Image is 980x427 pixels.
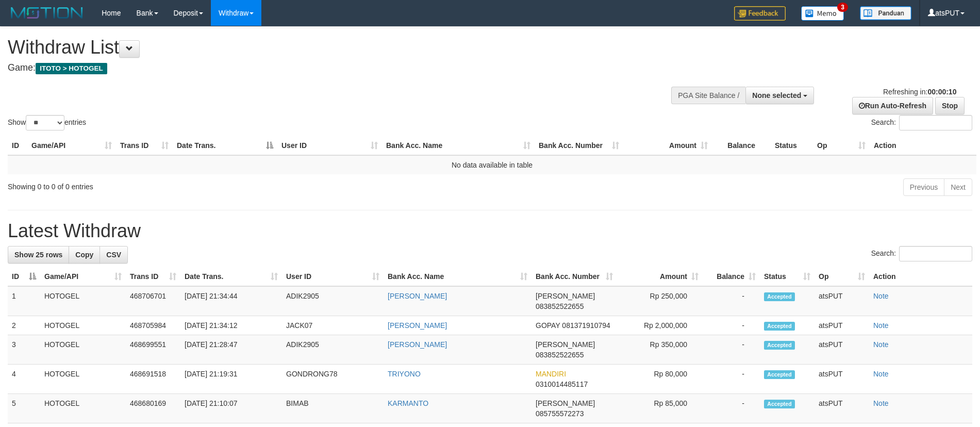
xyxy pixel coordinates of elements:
[815,394,869,423] td: atsPUT
[282,365,384,394] td: GONDRONG78
[126,286,180,316] td: 468706701
[8,37,643,58] h1: Withdraw List
[562,321,610,330] span: Copy 081371910794 to clipboard
[617,365,703,394] td: Rp 80,000
[536,380,588,388] span: Copy 0310014485117 to clipboard
[536,292,595,300] span: [PERSON_NAME]
[384,267,531,286] th: Bank Acc. Name: activate to sort column ascending
[815,286,869,316] td: atsPUT
[126,365,180,394] td: 468691518
[871,246,972,261] label: Search:
[40,394,126,423] td: HOTOGEL
[801,6,844,21] img: Button%20Memo.svg
[99,246,128,264] a: CSV
[8,5,86,21] img: MOTION_logo.png
[764,341,795,350] span: Accepted
[106,251,121,259] span: CSV
[8,63,643,73] h4: Game:
[8,246,69,264] a: Show 25 rows
[8,136,27,155] th: ID
[764,370,795,379] span: Accepted
[388,370,421,378] a: TRIYONO
[126,394,180,423] td: 468680169
[282,267,384,286] th: User ID: activate to sort column ascending
[870,136,976,155] th: Action
[388,292,447,300] a: [PERSON_NAME]
[40,267,126,286] th: Game/API: activate to sort column ascending
[935,97,965,114] a: Stop
[388,340,447,349] a: [PERSON_NAME]
[40,316,126,335] td: HOTOGEL
[871,115,972,130] label: Search:
[703,316,760,335] td: -
[536,302,584,310] span: Copy 083852522655 to clipboard
[8,177,401,192] div: Showing 0 to 0 of 0 entries
[282,316,384,335] td: JACK07
[883,88,956,96] span: Refreshing in:
[760,267,815,286] th: Status: activate to sort column ascending
[26,115,64,130] select: Showentries
[903,178,944,196] a: Previous
[734,6,786,21] img: Feedback.jpg
[815,335,869,365] td: atsPUT
[617,316,703,335] td: Rp 2,000,000
[873,399,889,407] a: Note
[282,286,384,316] td: ADIK2905
[536,399,595,407] span: [PERSON_NAME]
[8,286,40,316] td: 1
[815,365,869,394] td: atsPUT
[282,394,384,423] td: BIMAB
[126,316,180,335] td: 468705984
[40,286,126,316] td: HOTOGEL
[180,335,282,365] td: [DATE] 21:28:47
[40,365,126,394] td: HOTOGEL
[277,136,382,155] th: User ID: activate to sort column ascending
[8,335,40,365] td: 3
[899,246,972,261] input: Search:
[8,267,40,286] th: ID: activate to sort column descending
[873,292,889,300] a: Note
[764,400,795,408] span: Accepted
[873,340,889,349] a: Note
[703,286,760,316] td: -
[180,316,282,335] td: [DATE] 21:34:12
[116,136,173,155] th: Trans ID: activate to sort column ascending
[815,316,869,335] td: atsPUT
[69,246,100,264] a: Copy
[388,321,447,330] a: [PERSON_NAME]
[745,87,814,104] button: None selected
[873,370,889,378] a: Note
[869,267,972,286] th: Action
[180,394,282,423] td: [DATE] 21:10:07
[712,136,771,155] th: Balance
[8,155,976,174] td: No data available in table
[813,136,870,155] th: Op: activate to sort column ascending
[36,63,107,74] span: ITOTO > HOTOGEL
[764,292,795,301] span: Accepted
[873,321,889,330] a: Note
[617,394,703,423] td: Rp 85,000
[536,409,584,418] span: Copy 085755572273 to clipboard
[617,267,703,286] th: Amount: activate to sort column ascending
[8,115,86,130] label: Show entries
[927,88,956,96] strong: 00:00:10
[535,136,623,155] th: Bank Acc. Number: activate to sort column ascending
[617,335,703,365] td: Rp 350,000
[617,286,703,316] td: Rp 250,000
[14,251,62,259] span: Show 25 rows
[703,267,760,286] th: Balance: activate to sort column ascending
[536,340,595,349] span: [PERSON_NAME]
[944,178,972,196] a: Next
[752,91,801,100] span: None selected
[703,335,760,365] td: -
[180,267,282,286] th: Date Trans.: activate to sort column ascending
[388,399,428,407] a: KARMANTO
[671,87,745,104] div: PGA Site Balance /
[126,267,180,286] th: Trans ID: activate to sort column ascending
[8,221,972,241] h1: Latest Withdraw
[126,335,180,365] td: 468699551
[75,251,93,259] span: Copy
[623,136,712,155] th: Amount: activate to sort column ascending
[860,6,911,20] img: panduan.png
[703,394,760,423] td: -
